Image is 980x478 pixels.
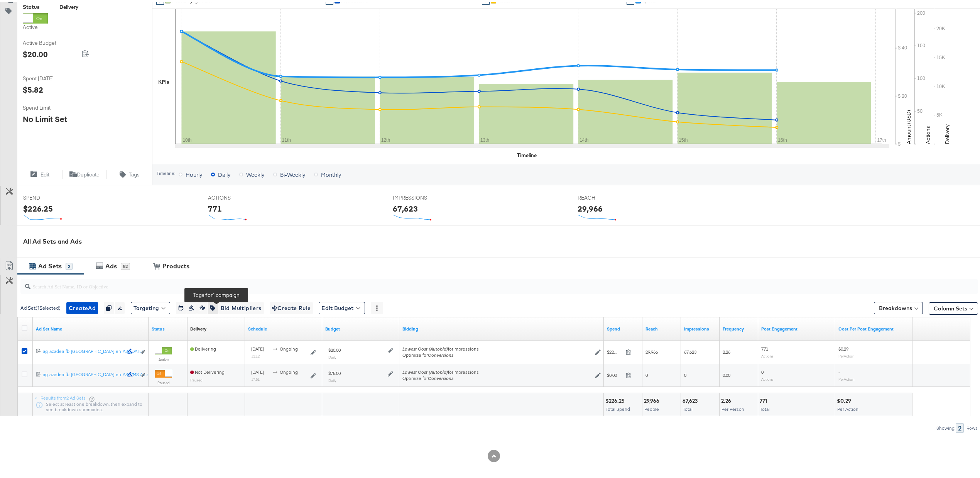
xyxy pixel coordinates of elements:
span: Weekly [246,169,264,176]
div: Rows [966,424,978,429]
div: Showing: [936,424,956,429]
sub: 13:12 [251,352,260,356]
span: Per Person [721,404,744,410]
sub: Paused [190,376,203,380]
div: 771 [760,395,769,403]
sub: Per Action [838,375,854,380]
div: Ads [105,260,117,269]
a: The number of actions related to your Page's posts as a result of your ad. [761,324,832,330]
span: Per Action [837,404,858,410]
span: Delivering [190,344,216,350]
sub: 17:51 [251,375,260,380]
div: $75.00 [328,368,341,375]
span: ACTIONS [208,192,266,200]
span: Not Delivering [190,367,225,373]
span: $226.25 [607,347,623,353]
div: Delivery [190,324,206,330]
span: for Impressions [402,344,479,350]
button: Duplicate [62,168,107,177]
span: ongoing [280,344,298,350]
button: Edit Budget [319,300,365,312]
label: Paused [155,378,172,383]
span: [DATE] [251,344,264,350]
div: Products [162,260,189,269]
span: Total [683,404,693,410]
button: Column Sets [929,300,978,313]
span: Active Budget [23,37,81,45]
span: IMPRESSIONS [393,192,451,200]
span: Monthly [321,169,341,176]
a: ag-azadea-fb-[GEOGRAPHIC_DATA]-en-AS...[DATE] [43,346,123,354]
a: Your Ad Set name. [36,324,145,330]
span: 0 [645,370,648,376]
a: Shows the current state of your Ad Set. [152,324,184,330]
span: 771 [761,344,768,350]
sub: Daily [328,353,336,358]
sub: Per Action [838,352,854,356]
sub: Actions [761,352,774,356]
div: Optimize for [402,350,479,356]
div: No Limit Set [23,112,67,123]
span: 67,623 [684,347,696,353]
a: ag-azadea-fb-[GEOGRAPHIC_DATA]-en-AS...VMS Ad set [43,370,123,378]
div: 2 [956,421,964,431]
span: People [644,404,659,410]
em: Conversions [428,350,453,356]
label: Active [23,22,48,29]
text: Amount (USD) [905,108,912,142]
div: $0.29 [837,395,853,403]
button: Create Rule [270,300,313,312]
span: 0.00 [723,370,730,376]
button: Edit [17,168,62,177]
span: Create Rule [272,302,311,311]
div: Delivery [59,2,78,9]
span: Tags [129,169,140,176]
div: ag-azadea-fb-[GEOGRAPHIC_DATA]-en-AS...VMS Ad set [43,370,123,376]
span: $0.00 [607,370,623,376]
span: for Impressions [402,367,479,373]
div: $20.00 [23,47,48,58]
span: Total Spend [606,404,630,410]
em: Lowest Cost (Autobid) [402,344,448,350]
div: 67,623 [393,201,418,212]
button: Targeting [131,300,170,312]
div: 67,623 [683,395,700,403]
div: 771 [208,201,222,212]
button: CreateAd [66,300,98,312]
a: Shows the current budget of Ad Set. [325,324,396,330]
div: $5.82 [23,82,43,93]
a: The number of people your ad was served to. [645,324,678,330]
a: The total amount spent to date. [607,324,639,330]
em: Conversions [428,373,453,379]
span: REACH [578,192,635,200]
sub: Actions [761,375,774,380]
span: Bi-Weekly [280,169,305,176]
a: Shows when your Ad Set is scheduled to deliver. [248,324,319,330]
span: [DATE] [251,367,264,373]
span: Create Ad [69,302,96,311]
div: Ad Sets [38,260,62,269]
div: Timeline: [156,169,176,174]
div: KPIs [158,76,169,84]
span: 0 [761,367,764,373]
a: Shows your bid and optimisation settings for this Ad Set. [402,324,601,330]
span: ongoing [280,367,298,373]
span: Spend Limit [23,102,81,110]
span: Daily [218,169,230,176]
sub: Daily [328,376,336,381]
div: 2.26 [721,395,733,403]
div: $20.00 [328,345,341,351]
button: Breakdowns [874,300,923,312]
span: Edit [41,169,49,176]
span: SPEND [23,192,81,200]
div: 29,966 [578,201,603,212]
div: Ad Set ( 1 Selected) [20,303,61,310]
div: ag-azadea-fb-[GEOGRAPHIC_DATA]-en-AS...[DATE] [43,346,123,353]
div: 2 [66,261,73,268]
span: - [838,367,840,373]
text: Actions [924,124,931,142]
a: The number of times your ad was served. On mobile apps an ad is counted as served the first time ... [684,324,716,330]
span: Total [760,404,770,410]
div: Timeline [517,150,537,157]
span: 2.26 [723,347,730,353]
